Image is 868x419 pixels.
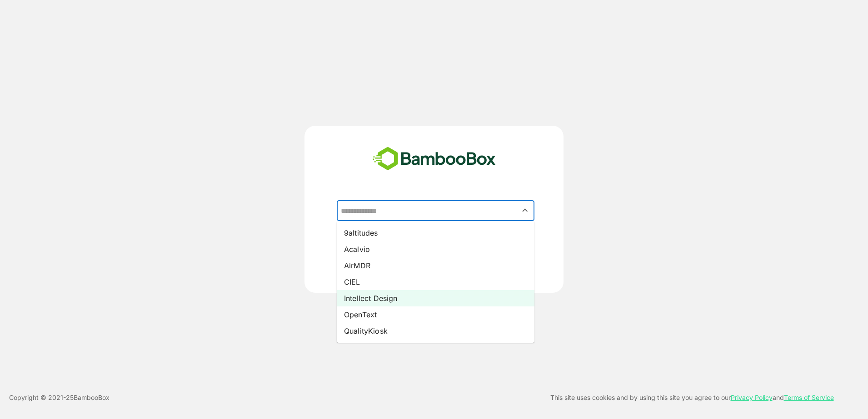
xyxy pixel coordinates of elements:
[337,241,534,257] li: Acalvio
[784,394,834,401] a: Terms of Service
[9,392,110,403] p: Copyright © 2021- 25 BambooBox
[337,274,534,290] li: CIEL
[337,290,534,306] li: Intellect Design
[337,257,534,274] li: AirMDR
[519,204,531,217] button: Close
[550,392,834,403] p: This site uses cookies and by using this site you agree to our and
[368,144,501,174] img: bamboobox
[337,225,534,241] li: 9altitudes
[337,306,534,323] li: OpenText
[337,323,534,339] li: QualityKiosk
[731,394,773,401] a: Privacy Policy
